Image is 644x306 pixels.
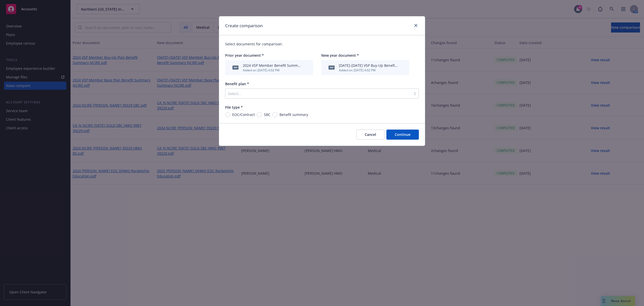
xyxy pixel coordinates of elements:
div: Added on: [DATE] 4:02 PM [339,68,398,72]
h1: Create comparison [225,22,263,29]
button: archive file [304,65,308,70]
button: archive file [400,65,404,70]
span: SBC [264,112,270,117]
input: EOC/Contract [225,112,230,117]
input: Benefit summary [272,112,277,117]
span: Prior year document * [225,53,264,58]
div: 2024 VSP Member Benefit Summary (Buy-Up Plan) NCIRE.pdf [243,63,302,68]
input: SBC [257,112,262,117]
span: Benefit plan * [225,81,249,86]
button: Continue [386,130,419,140]
div: Added on: [DATE] 4:02 PM [243,68,302,72]
p: Select documents for comparison: [225,41,419,47]
span: EOC/Contract [232,112,255,117]
span: pdf [232,66,238,69]
button: Cancel [356,130,384,140]
a: close [413,22,419,28]
span: Benefit summary [279,112,308,117]
span: New year document * [321,53,359,58]
span: pdf [329,66,335,69]
div: [DATE]-[DATE] VSP Buy-Up Benefit Summary NCIRE.pdf [339,63,398,68]
span: File type * [225,105,243,110]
